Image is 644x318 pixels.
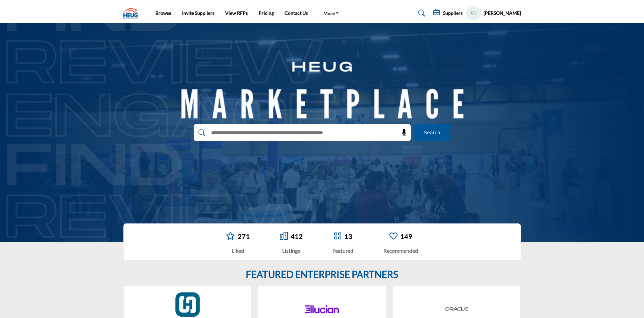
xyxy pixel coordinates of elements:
a: View RFPs [225,10,248,16]
a: More [319,8,344,18]
a: 412 [291,232,303,240]
a: Pricing [259,10,274,16]
button: Search [414,124,450,141]
div: Listings [280,247,303,255]
a: Contact Us [285,10,308,16]
button: Show hide supplier dropdown [466,6,481,21]
a: 271 [238,232,250,240]
h5: Suppliers [443,10,463,16]
a: 149 [400,232,412,240]
img: Site Logo [123,8,141,19]
a: 13 [344,232,352,240]
a: Invite Suppliers [182,10,214,16]
div: Liked [226,247,250,255]
a: Search [412,8,430,19]
a: Go to Featured [333,232,342,241]
a: Browse [155,10,171,16]
span: Search [424,129,440,136]
h2: FEATURED ENTERPRISE PARTNERS [246,269,398,280]
div: Suppliers [433,9,463,17]
i: Go to Liked [226,232,235,240]
div: Recommended [383,247,418,255]
h5: [PERSON_NAME] [484,10,521,16]
a: Go to Recommended [389,232,398,241]
div: Featured [332,247,353,255]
